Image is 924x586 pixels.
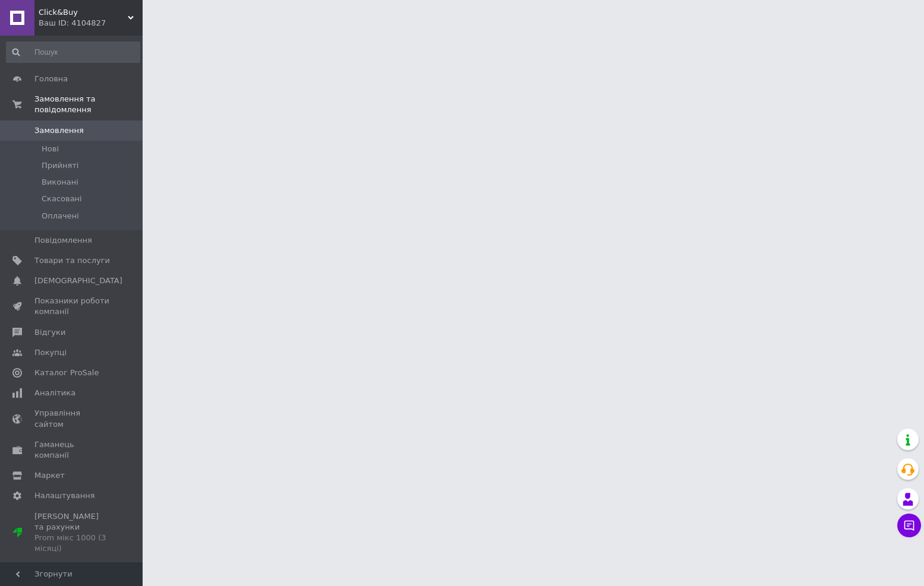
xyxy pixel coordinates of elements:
span: Скасовані [42,194,82,204]
span: Прийняті [42,160,78,171]
input: Пошук [6,42,140,63]
span: Налаштування [34,490,95,501]
span: Маркет [34,470,65,481]
span: Управління сайтом [34,408,110,429]
span: Відгуки [34,327,65,338]
div: Ваш ID: 4104827 [39,18,143,28]
span: Виконані [42,177,78,188]
span: Нові [42,144,59,154]
span: Гаманець компанії [34,439,110,461]
span: Покупці [34,347,67,358]
span: [DEMOGRAPHIC_DATA] [34,275,122,286]
span: Замовлення та повідомлення [34,94,143,115]
span: Аналітика [34,388,75,398]
span: Замовлення [34,125,84,136]
div: Prom мікс 1000 (3 місяці) [34,533,110,554]
span: Повідомлення [34,235,92,246]
span: Товари та послуги [34,255,110,266]
span: Оплачені [42,211,79,221]
span: Каталог ProSale [34,368,99,378]
span: Головна [34,74,68,84]
button: Чат з покупцем [897,514,921,537]
span: Click&Buy [39,7,128,18]
span: Показники роботи компанії [34,296,110,317]
span: [PERSON_NAME] та рахунки [34,511,110,555]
